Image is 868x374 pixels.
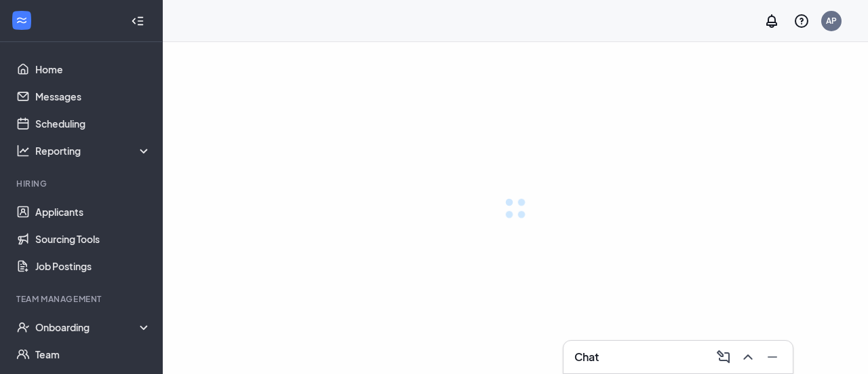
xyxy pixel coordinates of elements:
[35,83,151,110] a: Messages
[35,320,152,334] div: Onboarding
[16,320,30,334] svg: UserCheck
[16,144,30,157] svg: Analysis
[35,341,151,368] a: Team
[760,346,782,368] button: Minimize
[740,349,756,365] svg: ChevronUp
[35,56,151,83] a: Home
[16,178,149,189] div: Hiring
[736,346,757,368] button: ChevronUp
[711,346,733,368] button: ComposeMessage
[715,349,732,365] svg: ComposeMessage
[35,110,151,137] a: Scheduling
[574,350,599,364] h3: Chat
[35,198,151,225] a: Applicants
[131,14,144,28] svg: Collapse
[764,349,781,365] svg: Minimize
[35,144,152,157] div: Reporting
[35,225,151,253] a: Sourcing Tools
[16,293,149,305] div: Team Management
[35,253,151,280] a: Job Postings
[826,15,837,26] div: AP
[764,13,780,29] svg: Notifications
[793,13,810,29] svg: QuestionInfo
[15,14,28,27] svg: WorkstreamLogo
